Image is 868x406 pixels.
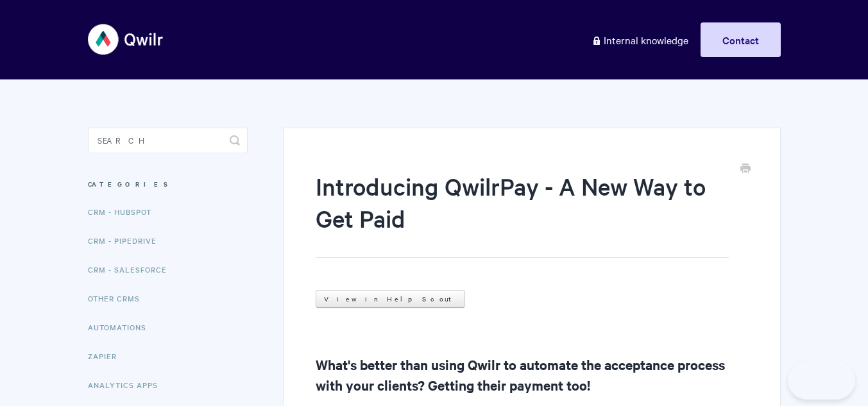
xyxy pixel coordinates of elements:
a: Contact [701,22,781,57]
input: Search [88,128,248,153]
h2: What's better than using Qwilr to automate the acceptance process with your clients? Getting thei... [316,354,747,395]
a: Other CRMs [88,285,149,311]
a: View in Help Scout [316,290,465,308]
a: Internal knowledge [582,22,698,57]
a: CRM - Pipedrive [88,228,166,253]
a: Analytics Apps [88,372,167,398]
a: CRM - HubSpot [88,199,161,224]
a: Zapier [88,343,126,369]
a: Automations [88,314,156,340]
a: Print this Article [740,162,751,176]
iframe: Toggle Customer Support [788,361,855,400]
img: Qwilr Help Center [88,15,164,63]
h3: Categories [88,173,248,196]
a: CRM - Salesforce [88,257,176,282]
h1: Introducing QwilrPay - A New Way to Get Paid [316,170,728,258]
